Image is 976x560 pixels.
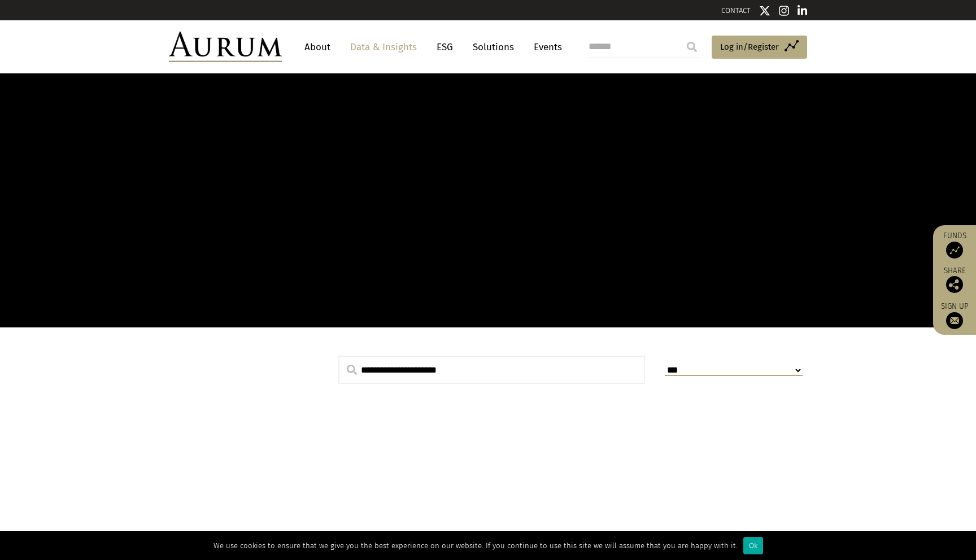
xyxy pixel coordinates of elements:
[759,5,770,16] img: Twitter icon
[721,6,751,15] a: CONTACT
[743,537,763,554] div: Ok
[528,37,562,58] a: Events
[681,36,703,58] input: Submit
[169,32,282,62] img: Aurum
[467,37,520,58] a: Solutions
[939,231,970,259] a: Funds
[779,5,789,16] img: Instagram icon
[798,5,808,16] img: Linkedin icon
[939,267,970,293] div: Share
[345,37,422,58] a: Data & Insights
[431,37,459,58] a: ESG
[946,312,963,329] img: Sign up to our newsletter
[347,365,357,375] img: search.svg
[720,40,779,54] span: Log in/Register
[946,242,963,259] img: Access Funds
[939,301,970,329] a: Sign up
[712,36,807,59] a: Log in/Register
[946,276,963,293] img: Share this post
[299,37,336,58] a: About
